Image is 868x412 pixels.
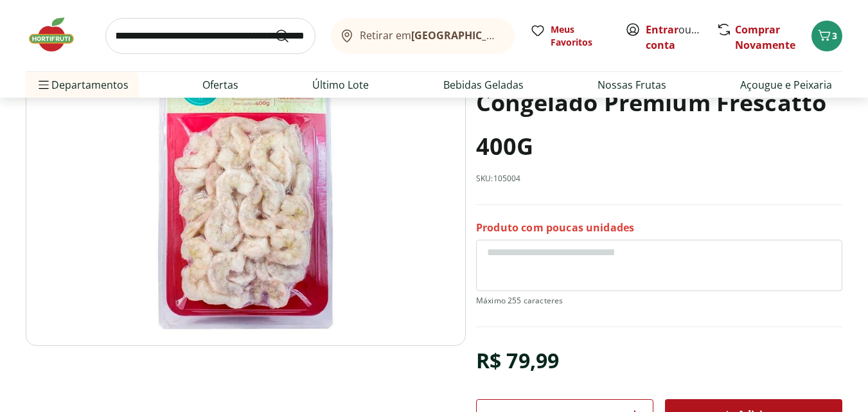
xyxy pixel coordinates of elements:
[202,77,238,93] a: Ofertas
[26,15,90,54] img: Hortifruti
[476,343,559,379] div: R$ 79,99
[411,28,628,42] b: [GEOGRAPHIC_DATA]/[GEOGRAPHIC_DATA]
[443,77,524,93] a: Bebidas Geladas
[530,23,610,49] a: Meus Favoritos
[646,22,678,37] a: Entrar
[598,77,666,93] a: Nossas Frutas
[476,220,634,235] p: Produto com poucas unidades
[360,30,502,41] span: Retirar em
[476,174,521,184] p: SKU: 105004
[26,37,466,346] img: Camarão Cinza Descascado Congelado Premium Frescatto 400g
[312,77,369,93] a: Último Lote
[36,69,51,100] button: Menu
[646,22,716,52] a: Criar conta
[105,18,315,54] input: search
[735,22,795,52] a: Comprar Novamente
[551,23,610,49] span: Meus Favoritos
[331,18,515,54] button: Retirar em[GEOGRAPHIC_DATA]/[GEOGRAPHIC_DATA]
[646,22,703,53] span: ou
[811,21,842,51] button: Carrinho
[36,69,128,100] span: Departamentos
[832,30,837,42] span: 3
[476,37,842,168] h1: Camarão Cinza Descascado Congelado Premium Frescatto 400G
[740,77,832,93] a: Açougue e Peixaria
[274,28,305,44] button: Submit Search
